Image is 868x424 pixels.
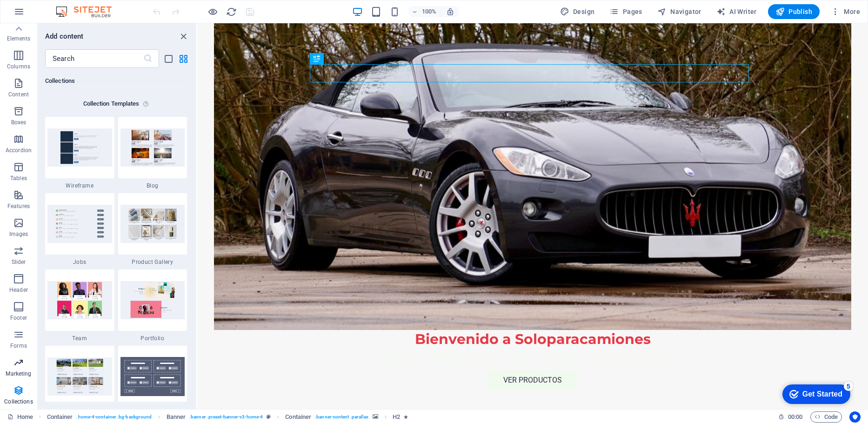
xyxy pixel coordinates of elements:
[795,413,796,420] span: :
[6,370,31,377] p: Marketing
[143,98,153,109] i: Each template - except the Collections listing - comes with a preconfigured design and collection...
[810,411,842,423] button: Code
[422,6,437,17] h6: 100%
[7,63,30,70] p: Columns
[657,7,701,16] span: Navigator
[609,7,642,16] span: Pages
[120,205,185,242] img: product_gallery_extension.jpg
[45,335,114,342] span: Team
[118,269,187,342] div: Portfolio
[788,411,802,423] span: 00 00
[53,6,123,17] img: Editor Logo
[768,4,820,19] button: Publish
[393,411,400,423] span: Click to select. Double-click to edit
[815,411,838,423] span: Code
[10,342,27,350] p: Forms
[12,258,26,266] p: Slider
[163,53,174,64] button: list-view
[167,411,186,423] span: Click to select. Double-click to edit
[7,35,31,42] p: Elements
[80,98,143,109] h6: Collection Templates
[45,182,114,189] span: Wireframe
[207,6,218,17] button: Click here to leave preview mode and continue editing
[10,175,27,182] p: Tables
[713,4,761,19] button: AI Writer
[45,75,187,87] h6: Collections
[118,117,187,189] div: Blog
[446,7,454,16] i: On resize automatically adjust zoom level to fit chosen device.
[45,193,114,266] div: Jobs
[120,357,185,396] img: collectionscontainer1.svg
[45,49,143,68] input: Search
[778,411,803,423] h6: Session time
[267,414,271,419] i: This element is a customizable preset
[7,411,33,423] a: Click to cancel selection. Double-click to open Pages
[47,357,112,395] img: real_estate_extension.jpg
[120,281,185,319] img: portfolio_extension.jpg
[47,411,408,423] nav: breadcrumb
[10,314,27,322] p: Footer
[226,7,237,17] i: Reload page
[45,117,114,189] div: Wireframe
[556,4,599,19] button: Design
[118,335,187,342] span: Portfolio
[404,414,408,419] i: Element contains an animation
[47,411,73,423] span: Click to select. Double-click to edit
[849,411,861,423] button: Usercentrics
[7,5,75,24] div: Get Started 5 items remaining, 0% complete
[45,258,114,266] span: Jobs
[76,411,152,423] span: . home-4-container .bg-background
[606,4,646,19] button: Pages
[47,128,112,166] img: wireframe_extension.jpg
[9,286,28,294] p: Header
[226,6,237,17] button: reload
[45,269,114,342] div: Team
[373,414,378,419] i: This element contains a background
[827,4,864,19] button: More
[408,6,441,17] button: 100%
[47,281,112,319] img: team_extension.jpg
[120,128,185,166] img: blog_extension.jpg
[775,7,812,16] span: Publish
[118,193,187,266] div: Product Gallery
[285,411,311,423] span: Click to select. Double-click to edit
[8,91,29,98] p: Content
[6,147,32,154] p: Accordion
[556,4,599,19] div: Design (Ctrl+Alt+Y)
[189,411,263,423] span: . banner .preset-banner-v3-home-4
[560,7,595,16] span: Design
[315,411,368,423] span: . banner-content .parallax
[4,398,33,405] p: Collections
[178,53,189,64] button: grid-view
[654,4,705,19] button: Navigator
[69,2,78,11] div: 5
[9,230,28,238] p: Images
[118,258,187,266] span: Product Gallery
[47,205,112,242] img: jobs_extension.jpg
[178,31,189,42] button: close panel
[716,7,757,16] span: AI Writer
[27,10,67,19] div: Get Started
[45,31,84,42] h6: Add content
[7,202,30,210] p: Features
[118,182,187,189] span: Blog
[831,7,860,16] span: More
[11,119,27,126] p: Boxes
